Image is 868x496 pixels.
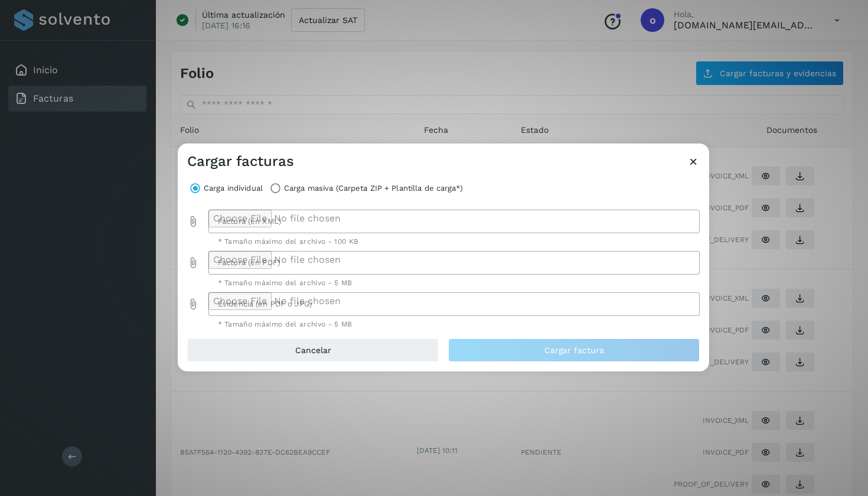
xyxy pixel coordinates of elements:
[544,346,604,354] span: Cargar factura
[218,321,691,328] div: * Tamaño máximo del archivo - 5 MB
[187,298,199,310] i: Evidencia (en PDF o JPG) prepended action
[218,279,691,286] div: * Tamaño máximo del archivo - 5 MB
[187,338,439,362] button: Cancelar
[218,238,691,245] div: * Tamaño máximo del archivo - 100 KB
[284,180,463,197] label: Carga masiva (Carpeta ZIP + Plantilla de carga*)
[448,338,700,362] button: Cargar factura
[187,257,199,269] i: Factura (en PDF) prepended action
[187,216,199,227] i: Factura (en XML) prepended action
[187,153,294,170] h3: Cargar facturas
[204,180,263,197] label: Carga individual
[295,346,331,354] span: Cancelar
